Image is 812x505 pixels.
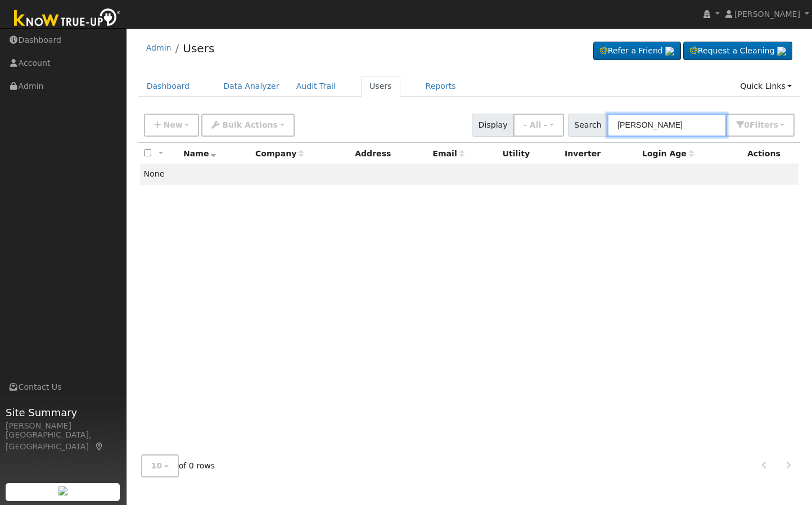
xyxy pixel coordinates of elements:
a: Users [183,42,214,55]
span: Bulk Actions [222,120,278,129]
td: None [140,164,799,184]
a: Dashboard [138,76,199,97]
button: Bulk Actions [201,114,294,137]
div: Utility [503,148,557,160]
span: Days since last login [642,149,694,158]
span: Name [183,149,216,158]
div: [GEOGRAPHIC_DATA], [GEOGRAPHIC_DATA] [6,429,120,453]
div: Inverter [565,148,634,160]
a: Audit Trail [288,76,344,97]
a: Users [361,76,400,97]
a: Refer a Friend [593,42,681,61]
img: retrieve [665,47,674,56]
span: Site Summary [6,405,120,420]
img: retrieve [777,47,786,56]
a: Reports [417,76,464,97]
a: Admin [146,43,172,52]
a: Map [94,442,105,451]
img: Know True-Up [8,6,127,31]
span: Company name [255,149,304,158]
span: Search [568,114,608,137]
a: Data Analyzer [215,76,288,97]
div: Actions [747,148,795,160]
span: of 0 rows [141,454,215,477]
a: Quick Links [732,76,800,97]
input: Search [607,114,727,137]
button: - All - [513,114,564,137]
span: s [773,120,778,129]
span: New [163,120,182,129]
span: Email [432,149,464,158]
a: Request a Cleaning [683,42,792,61]
span: Filter [750,120,778,129]
div: Address [355,148,425,160]
button: New [144,114,200,137]
img: retrieve [58,486,67,495]
button: 10 [141,454,179,477]
span: Display [472,114,514,137]
button: 0Filters [726,114,795,137]
div: [PERSON_NAME] [6,420,120,432]
span: 10 [151,461,163,470]
span: [PERSON_NAME] [734,10,800,19]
